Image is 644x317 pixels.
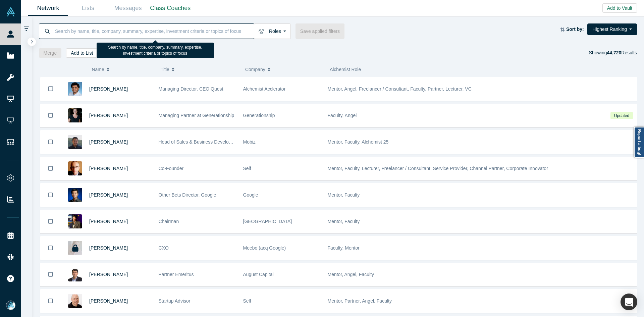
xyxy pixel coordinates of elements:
[68,82,82,96] img: Gnani Palanikumar's Profile Image
[610,112,633,119] span: Updated
[159,166,184,171] span: Co-Founder
[40,183,61,207] button: Bookmark
[89,166,128,171] a: [PERSON_NAME]
[92,62,104,76] span: Name
[89,113,128,118] a: [PERSON_NAME]
[243,272,274,277] span: August Capital
[68,135,82,149] img: Michael Chang's Profile Image
[6,301,15,310] img: Mia Scott's Account
[40,289,61,313] button: Bookmark
[328,139,389,145] span: Mentor, Faculty, Alchemist 25
[159,245,169,251] span: CXO
[254,23,291,39] button: Roles
[161,62,169,76] span: Title
[68,214,82,228] img: Timothy Chou's Profile Image
[40,263,61,286] button: Bookmark
[54,23,254,39] input: Search by name, title, company, summary, expertise, investment criteria or topics of focus
[634,127,644,158] a: Report a bug!
[6,7,15,16] img: Alchemist Vault Logo
[108,0,148,16] a: Messages
[148,0,193,16] a: Class Coaches
[607,50,621,55] strong: 44,720
[89,86,128,92] a: [PERSON_NAME]
[243,86,286,92] span: Alchemist Acclerator
[40,210,61,233] button: Bookmark
[89,139,128,145] a: [PERSON_NAME]
[328,166,548,171] span: Mentor, Faculty, Lecturer, Freelancer / Consultant, Service Provider, Channel Partner, Corporate ...
[243,298,251,304] span: Self
[40,77,61,101] button: Bookmark
[68,0,108,16] a: Lists
[243,166,251,171] span: Self
[159,298,191,304] span: Startup Advisor
[40,104,61,127] button: Bookmark
[89,245,128,251] a: [PERSON_NAME]
[566,27,584,32] strong: Sort by:
[602,3,637,13] button: Add to Vault
[159,113,234,118] span: Managing Partner at Generationship
[159,272,194,277] span: Partner Emeritus
[40,236,61,260] button: Bookmark
[296,23,344,39] button: Save applied filters
[328,113,357,118] span: Faculty, Angel
[589,48,637,58] div: Showing
[68,188,82,202] img: Steven Kan's Profile Image
[328,219,360,224] span: Mentor, Faculty
[243,245,286,251] span: Meebo (acq Google)
[159,139,260,145] span: Head of Sales & Business Development (interim)
[40,157,61,180] button: Bookmark
[161,62,238,76] button: Title
[245,62,323,76] button: Company
[89,219,128,224] a: [PERSON_NAME]
[328,298,392,304] span: Mentor, Partner, Angel, Faculty
[66,48,98,58] button: Add to List
[92,62,154,76] button: Name
[89,272,128,277] a: [PERSON_NAME]
[243,219,292,224] span: [GEOGRAPHIC_DATA]
[159,86,223,92] span: Managing Director, CEO Quest
[330,67,361,72] span: Alchemist Role
[243,113,275,118] span: Generationship
[39,48,62,58] button: Merge
[159,192,216,198] span: Other Bets Director, Google
[328,86,472,92] span: Mentor, Angel, Freelancer / Consultant, Faculty, Partner, Lecturer, VC
[328,272,374,277] span: Mentor, Angel, Faculty
[328,192,360,198] span: Mentor, Faculty
[68,267,82,281] img: Vivek Mehra's Profile Image
[245,62,265,76] span: Company
[68,108,82,122] img: Rachel Chalmers's Profile Image
[587,23,637,35] button: Highest Ranking
[89,298,128,304] a: [PERSON_NAME]
[40,130,61,154] button: Bookmark
[159,219,179,224] span: Chairman
[243,192,258,198] span: Google
[607,50,637,55] span: Results
[28,0,68,16] a: Network
[89,192,128,198] a: [PERSON_NAME]
[68,161,82,175] img: Robert Winder's Profile Image
[68,294,82,308] img: Adam Frankl's Profile Image
[243,139,256,145] span: Mobiz
[328,245,360,251] span: Faculty, Mentor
